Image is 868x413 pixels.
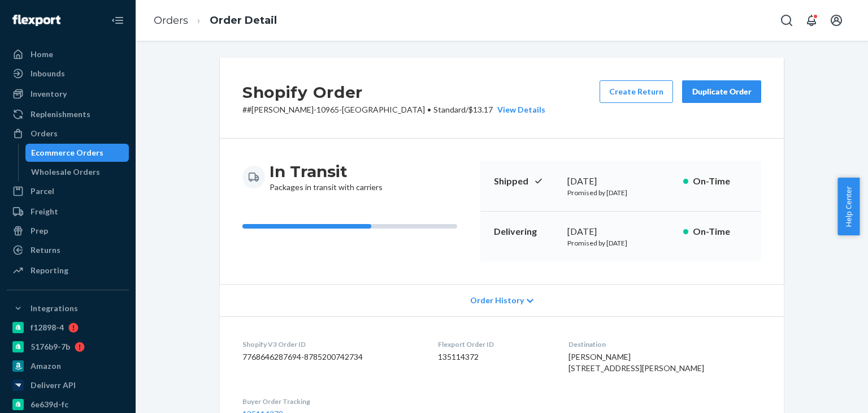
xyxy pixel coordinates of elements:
button: Open Search Box [775,9,798,32]
h3: In Transit [270,161,383,182]
img: Flexport logo [12,15,60,26]
div: Reporting [31,265,68,276]
div: Home [31,49,53,60]
div: Parcel [31,186,54,197]
p: Delivering [494,225,558,238]
div: 6e639d-fc [31,399,68,410]
button: Open notifications [800,9,823,32]
div: Ecommerce Orders [31,147,103,158]
a: Amazon [7,357,129,375]
div: Integrations [31,303,78,314]
dd: 135114372 [438,351,551,363]
div: Amazon [31,360,61,372]
dt: Shopify V3 Order ID [242,339,420,349]
span: • [427,105,431,114]
div: Returns [31,244,60,256]
span: [PERSON_NAME] [STREET_ADDRESS][PERSON_NAME] [568,352,704,373]
p: On-Time [693,225,748,238]
a: Ecommerce Orders [25,144,129,162]
div: Packages in transit with carriers [270,161,383,193]
a: 5176b9-7b [7,338,129,356]
div: Deliverr API [31,380,76,391]
a: Inventory [7,85,129,103]
p: Shipped [494,175,558,188]
p: On-Time [693,175,748,188]
a: Returns [7,241,129,259]
a: Order Detail [210,14,277,27]
button: Open account menu [825,9,848,32]
a: Deliverr API [7,376,129,394]
div: Prep [31,225,48,236]
a: Prep [7,222,129,240]
button: Help Center [837,178,860,235]
div: Inventory [31,88,67,100]
button: Duplicate Order [682,80,761,103]
button: Integrations [7,299,129,317]
a: Freight [7,203,129,221]
p: Promised by [DATE] [567,238,674,248]
div: [DATE] [567,225,674,238]
span: Order History [470,295,524,306]
div: Inbounds [31,68,65,79]
button: Close Navigation [106,9,129,32]
ol: breadcrumbs [145,4,286,37]
div: 5176b9-7b [31,341,70,352]
a: Orders [154,14,188,27]
a: f12898-4 [7,319,129,337]
p: # #[PERSON_NAME]-10965-[GEOGRAPHIC_DATA] / $13.17 [242,104,545,115]
dt: Buyer Order Tracking [242,397,420,406]
a: Reporting [7,261,129,279]
h2: Shopify Order [242,80,545,104]
button: Create Return [600,80,673,103]
div: Freight [31,206,58,217]
button: View Details [493,104,545,115]
a: Wholesale Orders [25,163,129,181]
div: Replenishments [31,109,90,120]
div: Orders [31,128,58,139]
div: f12898-4 [31,322,64,333]
span: Standard [433,105,466,114]
a: Inbounds [7,64,129,83]
p: Promised by [DATE] [567,188,674,197]
a: Parcel [7,182,129,200]
dt: Flexport Order ID [438,339,551,349]
div: Duplicate Order [692,86,752,97]
a: Replenishments [7,105,129,123]
div: [DATE] [567,175,674,188]
div: Wholesale Orders [31,166,100,178]
a: Home [7,45,129,63]
a: Orders [7,124,129,143]
dt: Destination [568,339,761,349]
dd: 7768646287694-8785200742734 [242,351,420,363]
